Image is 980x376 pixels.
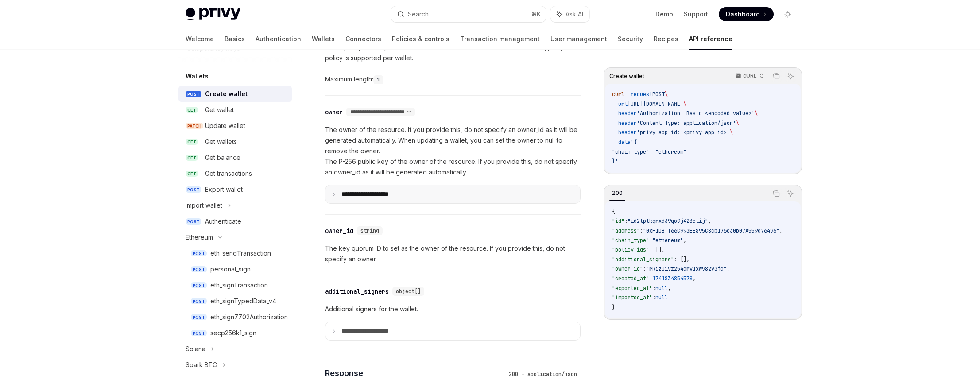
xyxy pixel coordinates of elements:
[655,285,668,292] span: null
[566,10,583,19] span: Ask AI
[205,120,245,131] div: Update wallet
[781,7,795,21] button: Toggle dark mode
[205,184,243,195] div: Export wallet
[628,101,683,108] span: [URL][DOMAIN_NAME]
[743,72,757,79] p: cURL
[637,110,755,117] span: 'Authorization: Basic <encoded-value>'
[612,110,637,117] span: --header
[210,296,276,306] div: eth_signTypedData_v4
[178,182,292,198] a: POSTExport wallet
[178,245,292,261] a: POSTeth_sendTransaction
[191,250,207,257] span: POST
[205,105,234,115] div: Get wallet
[191,314,207,321] span: POST
[612,285,652,292] span: "exported_at"
[689,28,732,50] a: API reference
[178,134,292,150] a: GETGet wallets
[408,9,433,19] div: Search...
[186,107,198,113] span: GET
[736,120,739,127] span: \
[210,280,268,291] div: eth_signTransaction
[612,120,637,127] span: --header
[178,86,292,102] a: POSTCreate wallet
[665,91,668,98] span: \
[730,129,733,136] span: \
[612,237,649,244] span: "chain_type"
[186,155,198,161] span: GET
[612,158,618,165] span: }'
[325,124,581,178] p: The owner of the resource. If you provide this, do not specify an owner_id as it will be generate...
[178,166,292,182] a: GETGet transactions
[646,265,727,272] span: "rkiz0ivz254drv1xw982v3jq"
[186,200,222,211] div: Import wallet
[178,277,292,293] a: POSTeth_signTransaction
[205,152,240,163] div: Get balance
[649,246,665,253] span: : [],
[191,330,207,337] span: POST
[205,89,248,99] div: Create wallet
[186,232,213,243] div: Ethereum
[654,28,678,50] a: Recipes
[325,108,343,116] div: owner
[612,148,686,155] span: "chain_type": "ethereum"
[674,256,689,263] span: : [],
[360,227,379,234] span: string
[550,28,607,50] a: User management
[655,294,668,301] span: null
[683,101,686,108] span: \
[178,118,292,134] a: PATCHUpdate wallet
[191,298,207,305] span: POST
[612,139,631,146] span: --data
[652,285,655,292] span: :
[205,216,241,227] div: Authenticate
[186,139,198,145] span: GET
[779,227,782,234] span: ,
[373,75,383,84] code: 1
[325,243,581,264] p: The key quorum ID to set as the owner of the resource. If you provide this, do not specify an owner.
[225,28,245,50] a: Basics
[649,275,652,282] span: :
[652,91,665,98] span: POST
[210,264,251,275] div: personal_sign
[391,6,546,22] button: Search...⌘K
[612,256,674,263] span: "additional_signers"
[668,285,671,292] span: ,
[178,293,292,309] a: POSTeth_signTypedData_v4
[612,129,637,136] span: --header
[730,69,768,84] button: cURL
[205,136,237,147] div: Get wallets
[609,73,644,80] span: Create wallet
[256,28,301,50] a: Authentication
[210,248,271,259] div: eth_sendTransaction
[612,101,628,108] span: --url
[727,265,730,272] span: ,
[643,227,779,234] span: "0xF1DBff66C993EE895C8cb176c30b07A559d76496"
[618,28,643,50] a: Security
[652,294,655,301] span: :
[612,246,649,253] span: "policy_ids"
[531,11,541,18] span: ⌘ K
[612,265,643,272] span: "owner_id"
[693,275,696,282] span: ,
[325,74,581,85] div: Maximum length:
[205,168,252,179] div: Get transactions
[612,275,649,282] span: "created_at"
[612,294,652,301] span: "imported_at"
[649,237,652,244] span: :
[186,8,240,20] img: light logo
[637,129,730,136] span: 'privy-app-id: <privy-app-id>'
[684,10,708,19] a: Support
[186,171,198,177] span: GET
[785,188,796,199] button: Ask AI
[178,150,292,166] a: GETGet balance
[652,237,683,244] span: "ethereum"
[210,312,288,322] div: eth_sign7702Authorization
[325,42,581,63] p: List of policy IDs for policies that should be enforced on the wallet. Currently, only one policy...
[683,237,686,244] span: ,
[178,213,292,229] a: POSTAuthenticate
[191,282,207,289] span: POST
[325,226,353,235] div: owner_id
[186,91,201,97] span: POST
[726,10,760,19] span: Dashboard
[609,188,625,198] div: 200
